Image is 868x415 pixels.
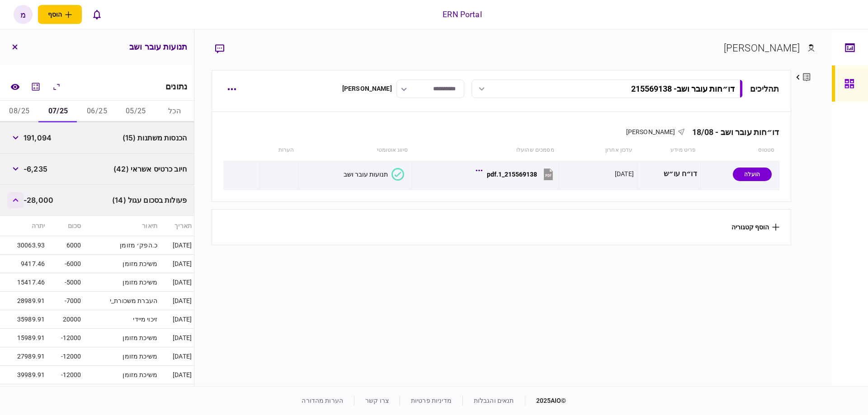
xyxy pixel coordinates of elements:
[14,5,33,24] button: מ
[160,236,194,255] td: [DATE]
[87,5,106,24] button: פתח רשימת התראות
[631,84,735,93] div: דו״חות עובר ושב - 215569138
[637,140,700,161] th: פריט מידע
[38,5,82,24] button: פתח תפריט להוספת לקוח
[123,132,187,143] span: הכנסות משתנות (15)
[160,216,194,236] th: תאריך
[84,236,160,255] td: כ.הפק׳ מזומן
[559,140,637,161] th: עדכון אחרון
[28,79,44,95] button: מחשבון
[165,82,187,91] div: נתונים
[78,101,117,122] button: 06/25
[626,128,675,135] span: [PERSON_NAME]
[47,273,83,292] td: -5000
[700,140,779,161] th: סטטוס
[365,397,389,404] a: צרו קשר
[84,310,160,329] td: זיכוי מיידי
[487,171,537,178] div: 215569138_1.pdf
[160,273,194,292] td: [DATE]
[47,255,83,273] td: -6000
[302,397,343,404] a: הערות מהדורה
[39,101,78,122] button: 07/25
[160,347,194,366] td: [DATE]
[24,132,52,143] span: 191,094
[615,169,634,178] div: [DATE]
[84,329,160,347] td: משיכת מזומן
[47,366,83,384] td: -12000
[155,101,194,122] button: הכל
[48,79,65,95] button: הרחב\כווץ הכל
[7,79,23,95] a: השוואה למסמך
[160,310,194,329] td: [DATE]
[478,164,555,184] button: 215569138_1.pdf
[129,43,187,51] h3: תנועות עובר ושב
[443,9,481,20] div: ERN Portal
[84,347,160,366] td: משיכת מזומן
[259,140,298,161] th: הערות
[47,236,83,255] td: 6000
[344,171,388,178] div: תנועות עובר ושב
[299,140,412,161] th: סיווג אוטומטי
[47,347,83,366] td: -12000
[116,101,155,122] button: 05/25
[750,83,779,95] div: תהליכים
[160,384,194,403] td: [DATE]
[472,79,743,98] button: דו״חות עובר ושב- 215569138
[641,164,697,184] div: דו״ח עו״ש
[84,366,160,384] td: משיכת מזומן
[47,292,83,310] td: -7000
[160,292,194,310] td: [DATE]
[84,384,160,403] td: העברה דיגיטל
[84,273,160,292] td: משיכת מזומן
[47,310,83,329] td: 20000
[112,195,187,205] span: פעולות בסכום עגול (14)
[84,292,160,310] td: העברת משכורת_י
[113,163,187,174] span: חיוב כרטיס אשראי (42)
[24,195,53,205] span: -28,000
[47,384,83,403] td: -5000
[47,216,83,236] th: סכום
[342,84,392,93] div: [PERSON_NAME]
[724,41,800,56] div: [PERSON_NAME]
[24,163,47,174] span: -6,235
[474,397,514,404] a: תנאים והגבלות
[160,329,194,347] td: [DATE]
[160,255,194,273] td: [DATE]
[47,329,83,347] td: -12000
[411,397,452,404] a: מדיניות פרטיות
[733,168,772,181] div: הועלה
[344,168,404,181] button: תנועות עובר ושב
[84,255,160,273] td: משיכת מזומן
[84,216,160,236] th: תיאור
[731,224,779,231] button: הוסף קטגוריה
[160,366,194,384] td: [DATE]
[685,127,779,137] div: דו״חות עובר ושב - 18/08
[412,140,559,161] th: מסמכים שהועלו
[525,396,566,406] div: © 2025 AIO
